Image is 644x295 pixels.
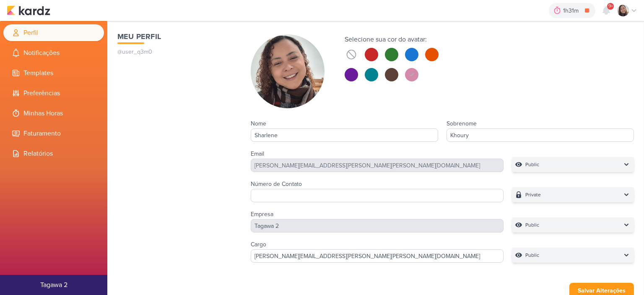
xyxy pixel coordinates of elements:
li: Minhas Horas [3,105,104,122]
button: Public [512,217,634,232]
img: Sharlene Khoury [617,5,629,16]
label: Empresa [251,211,273,218]
p: Private [525,191,541,199]
li: Preferências [3,85,104,102]
p: Public [525,251,539,259]
div: [PERSON_NAME][EMAIL_ADDRESS][PERSON_NAME][PERSON_NAME][DOMAIN_NAME] [251,159,504,172]
li: Templates [3,65,104,81]
p: @user_q3m0 [117,47,234,56]
div: Selecione sua cor do avatar: [345,34,439,44]
li: Notificações [3,44,104,61]
li: Relatórios [3,145,104,162]
li: Perfil [3,24,104,41]
label: Email [251,150,264,157]
div: 1h31m [563,6,581,15]
button: Public [512,248,634,263]
p: Public [525,160,539,169]
label: Número de Contato [251,180,302,188]
li: Faturamento [3,125,104,142]
h1: Meu Perfil [117,31,234,42]
button: Private [512,187,634,202]
p: Public [525,221,539,229]
label: Sobrenome [447,120,477,127]
img: Sharlene Khoury [251,34,325,108]
span: 9+ [608,3,613,10]
label: Nome [251,120,266,127]
button: Public [512,157,634,172]
label: Cargo [251,241,266,248]
img: kardz.app [7,5,50,16]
